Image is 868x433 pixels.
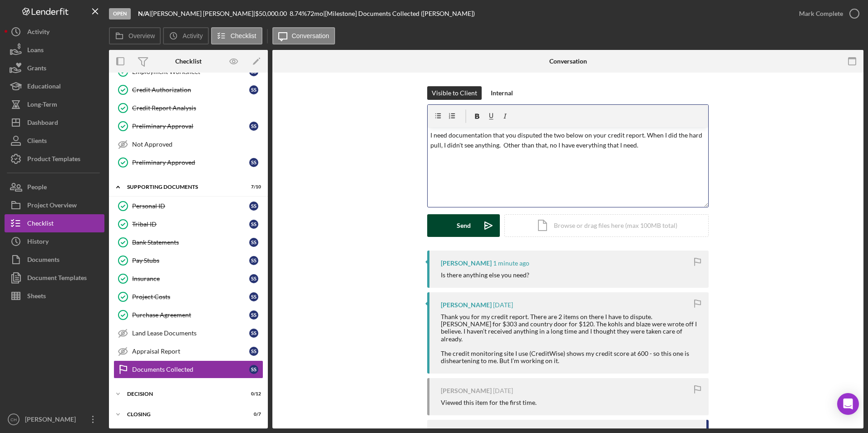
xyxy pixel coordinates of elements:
p: I need documentation that you disputed the two below on your credit report. When I did the hard p... [430,130,706,151]
div: Dashboard [27,113,58,134]
div: Project Overview [27,196,77,216]
div: Long-Term [27,95,57,116]
div: $50,000.00 [255,10,290,17]
div: Sheets [27,287,46,307]
a: Checklist [5,214,104,232]
a: Product Templates [5,150,104,168]
div: [PERSON_NAME] [23,410,82,431]
div: Is there anything else you need? [441,271,529,279]
a: Sheets [5,287,104,305]
div: S S [249,292,258,301]
div: Closing [127,412,238,417]
div: Preliminary Approval [132,123,249,130]
label: Activity [182,32,202,39]
a: Land Lease DocumentsSS [113,324,263,342]
a: Bank StatementsSS [113,233,263,251]
div: Conversation [549,58,587,65]
a: Document Templates [5,269,104,287]
a: Dashboard [5,113,104,132]
div: Purchase Agreement [132,311,249,319]
div: Checklist [175,58,202,65]
div: S S [249,238,258,247]
div: Personal ID [132,202,249,210]
div: Not Approved [132,141,263,148]
div: Documents Collected [132,366,249,373]
button: Long-Term [5,95,104,113]
div: S S [249,329,258,338]
button: Visible to Client [427,86,482,100]
button: History [5,232,104,251]
div: Project Costs [132,293,249,300]
div: S S [249,158,258,167]
a: Not Approved [113,135,263,153]
button: Loans [5,41,104,59]
div: Credit Authorization [132,86,249,93]
b: N/A [138,10,149,17]
a: Personal IDSS [113,197,263,215]
div: S S [249,256,258,265]
div: 72 mo [307,10,323,17]
a: Tribal IDSS [113,215,263,233]
div: S S [249,347,258,356]
a: Appraisal ReportSS [113,342,263,360]
div: 7 / 10 [245,184,261,190]
div: [PERSON_NAME] [PERSON_NAME] | [151,10,255,17]
div: Supporting Documents [127,184,238,190]
div: S S [249,220,258,229]
a: People [5,178,104,196]
button: Educational [5,77,104,95]
time: 2025-08-22 14:45 [493,260,529,267]
label: Conversation [292,32,330,39]
div: Insurance [132,275,249,282]
div: Open Intercom Messenger [837,393,859,415]
button: Activity [5,23,104,41]
div: Visible to Client [432,86,477,100]
text: CH [10,417,17,422]
button: Project Overview [5,196,104,214]
div: Credit Report Analysis [132,104,263,112]
button: Documents [5,251,104,269]
div: Send [457,214,471,237]
a: Credit AuthorizationSS [113,81,263,99]
div: Internal [491,86,513,100]
button: CH[PERSON_NAME] [5,410,104,428]
a: InsuranceSS [113,270,263,288]
div: S S [249,202,258,211]
div: | [138,10,151,17]
div: Grants [27,59,46,79]
div: Appraisal Report [132,348,249,355]
a: Credit Report Analysis [113,99,263,117]
a: Preliminary ApprovedSS [113,153,263,172]
div: 0 / 7 [245,412,261,417]
div: People [27,178,47,198]
button: Checklist [211,27,262,44]
button: Overview [109,27,161,44]
label: Overview [128,32,155,39]
div: [PERSON_NAME] [441,387,492,394]
button: Internal [486,86,518,100]
div: [PERSON_NAME] [441,260,492,267]
a: Project CostsSS [113,288,263,306]
div: Preliminary Approved [132,159,249,166]
div: S S [249,85,258,94]
div: S S [249,274,258,283]
a: Preliminary ApprovalSS [113,117,263,135]
div: | [Milestone] Documents Collected ([PERSON_NAME]) [323,10,475,17]
div: S S [249,365,258,374]
div: S S [249,310,258,320]
button: Activity [163,27,208,44]
button: Clients [5,132,104,150]
div: Checklist [27,214,54,235]
div: Thank you for my credit report. There are 2 items on there I have to dispute. [PERSON_NAME] for $... [441,313,700,364]
div: History [27,232,49,253]
button: Conversation [272,27,335,44]
a: Pay StubsSS [113,251,263,270]
div: Viewed this item for the first time. [441,399,537,406]
div: [PERSON_NAME] [441,301,492,309]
